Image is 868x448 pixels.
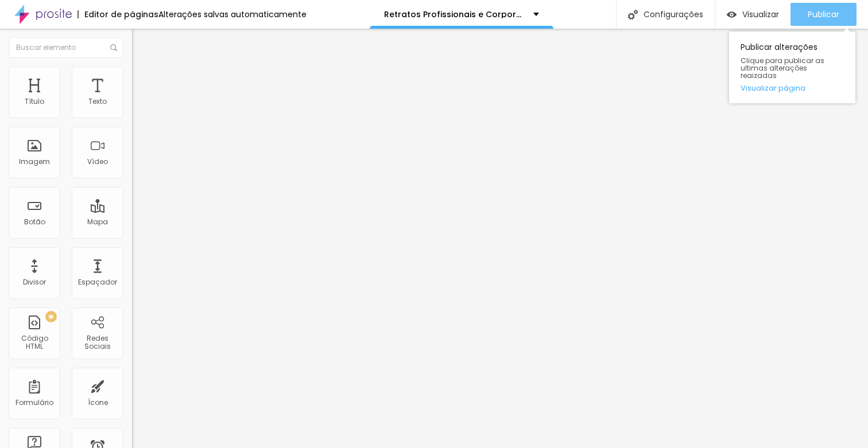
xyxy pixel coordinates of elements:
div: Código HTML [11,334,57,351]
div: Divisor [23,278,46,286]
div: Vídeo [87,158,108,166]
div: Espaçador [78,278,117,286]
div: Botão [24,218,45,226]
button: Visualizar [715,3,790,26]
span: Clique para publicar as ultimas alterações reaizadas [741,57,844,80]
div: Imagem [19,158,50,166]
div: Formulário [15,399,53,407]
div: Ícone [88,399,108,407]
div: Alterações salvas automaticamente [158,10,307,18]
div: Título [25,98,44,106]
div: Publicar alterações [729,32,855,103]
img: Icone [628,10,638,20]
input: Buscar elemento [9,37,123,58]
img: view-1.svg [727,10,737,20]
button: Publicar [790,3,857,26]
a: Visualizar página [741,84,844,92]
div: Mapa [87,218,108,226]
iframe: Editor [132,29,868,448]
div: Redes Sociais [75,334,120,351]
img: Icone [110,44,117,51]
div: Texto [88,98,107,106]
span: Visualizar [742,10,779,19]
span: Publicar [808,10,839,19]
p: Retratos Profissionais e Corporativos no [GEOGRAPHIC_DATA] | [PERSON_NAME] [384,10,525,18]
div: Editor de páginas [77,10,158,18]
